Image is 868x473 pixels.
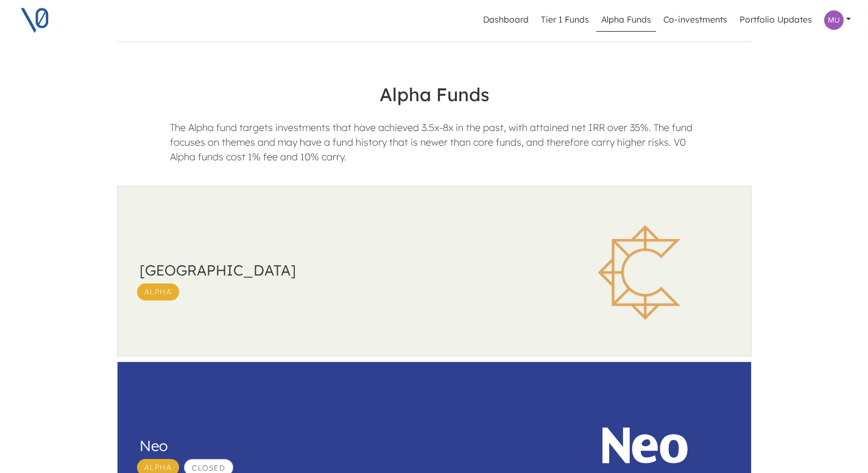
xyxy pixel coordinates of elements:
h3: [GEOGRAPHIC_DATA] [139,261,530,279]
a: Tier 1 Funds [536,9,594,32]
div: The Alpha fund targets investments that have achieved 3.5x-8x in the past, with attained net IRR ... [161,120,707,174]
img: V0 logo [19,5,50,35]
img: Profile [824,10,844,30]
h3: Neo [139,437,530,455]
h4: Alpha Funds [107,74,762,115]
a: Co-investments [658,9,732,32]
span: Alpha [137,283,180,301]
a: Alpha Funds [596,9,656,32]
img: South Park Commons [554,196,736,349]
a: Dashboard [478,9,534,32]
a: Portfolio Updates [735,9,817,32]
a: [GEOGRAPHIC_DATA]AlphaSouth Park Commons [115,183,754,359]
